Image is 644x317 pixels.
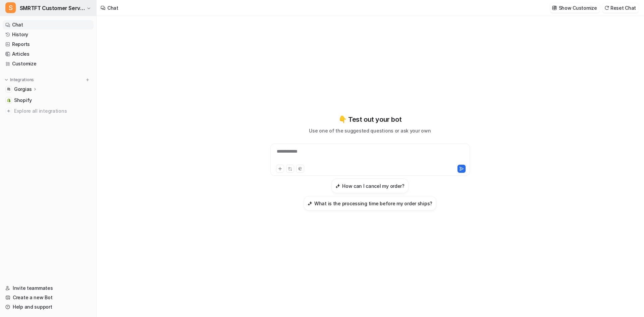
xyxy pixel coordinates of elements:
a: Customize [3,59,94,68]
a: History [3,30,94,39]
img: customize [552,5,557,10]
button: Reset Chat [602,3,639,13]
span: S [5,2,16,13]
span: SMRTFT Customer Service [20,3,85,13]
button: How can I cancel my order?How can I cancel my order? [331,178,409,193]
img: Shopify [7,98,11,102]
a: Articles [3,49,94,59]
a: Help and support [3,302,94,312]
img: explore all integrations [5,108,12,114]
button: Show Customize [550,3,600,13]
h3: What is the processing time before my order ships? [314,200,432,207]
a: ShopifyShopify [3,96,94,105]
a: Explore all integrations [3,106,94,116]
img: menu_add.svg [85,77,90,82]
p: Gorgias [14,86,32,93]
p: Integrations [10,77,34,83]
img: reset [604,5,609,10]
a: Chat [3,20,94,30]
img: Gorgias [7,87,11,91]
p: Use one of the suggested questions or ask your own [309,127,431,134]
span: Explore all integrations [14,106,91,116]
p: Show Customize [559,4,597,11]
img: How can I cancel my order? [335,183,340,189]
span: Shopify [14,97,32,104]
p: 👇 Test out your bot [338,114,401,124]
button: Integrations [3,76,36,83]
img: expand menu [4,77,9,82]
a: Invite teammates [3,283,94,293]
a: Create a new Bot [3,293,94,302]
div: Chat [107,4,118,11]
h3: How can I cancel my order? [342,182,405,190]
a: Reports [3,40,94,49]
img: What is the processing time before my order ships? [308,201,312,206]
button: What is the processing time before my order ships?What is the processing time before my order ships? [304,196,436,211]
